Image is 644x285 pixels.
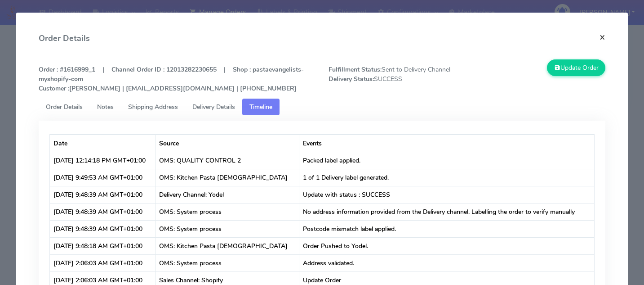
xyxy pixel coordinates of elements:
[46,103,83,111] span: Order Details
[155,135,299,152] th: Source
[50,237,155,254] td: [DATE] 9:48:18 AM GMT+01:00
[299,152,594,169] td: Packed label applied.
[299,169,594,186] td: 1 of 1 Delivery label generated.
[329,75,374,83] strong: Delivery Status:
[39,65,304,93] strong: Order : #1616999_1 | Channel Order ID : 12013282230655 | Shop : pastaevangelists-myshopify-com [P...
[128,103,178,111] span: Shipping Address
[155,220,299,237] td: OMS: System process
[299,254,594,271] td: Address validated.
[39,84,69,93] strong: Customer :
[592,25,613,49] button: Close
[155,237,299,254] td: OMS: Kitchen Pasta [DEMOGRAPHIC_DATA]
[50,169,155,186] td: [DATE] 9:49:53 AM GMT+01:00
[299,135,594,152] th: Events
[155,169,299,186] td: OMS: Kitchen Pasta [DEMOGRAPHIC_DATA]
[322,65,467,93] span: Sent to Delivery Channel SUCCESS
[97,103,114,111] span: Notes
[50,135,155,152] th: Date
[155,254,299,271] td: OMS: System process
[50,152,155,169] td: [DATE] 12:14:18 PM GMT+01:00
[155,152,299,169] td: OMS: QUALITY CONTROL 2
[299,186,594,203] td: Update with status : SUCCESS
[329,65,382,74] strong: Fulfillment Status:
[299,203,594,220] td: No address information provided from the Delivery channel. Labelling the order to verify manually
[50,203,155,220] td: [DATE] 9:48:39 AM GMT+01:00
[155,203,299,220] td: OMS: System process
[155,186,299,203] td: Delivery Channel: Yodel
[50,186,155,203] td: [DATE] 9:48:39 AM GMT+01:00
[299,237,594,254] td: Order Pushed to Yodel.
[547,59,605,76] button: Update Order
[249,103,272,111] span: Timeline
[50,220,155,237] td: [DATE] 9:48:39 AM GMT+01:00
[50,254,155,271] td: [DATE] 2:06:03 AM GMT+01:00
[192,103,235,111] span: Delivery Details
[39,32,90,45] h4: Order Details
[299,220,594,237] td: Postcode mismatch label applied.
[39,99,605,115] ul: Tabs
